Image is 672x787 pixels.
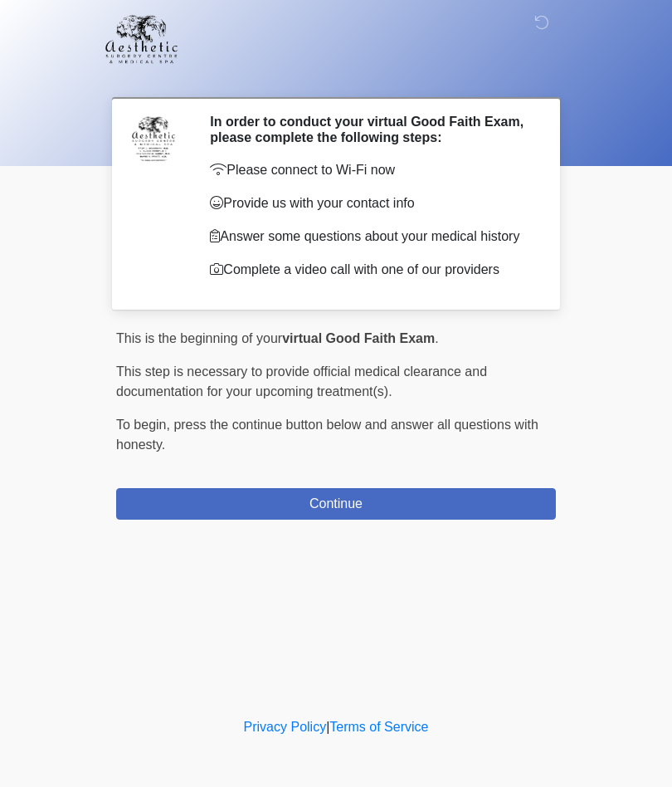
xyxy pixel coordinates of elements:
[116,488,556,520] button: Continue
[210,160,531,180] p: Please connect to Wi-Fi now
[210,260,531,280] p: Complete a video call with one of our providers
[100,12,183,66] img: Aesthetic Surgery Centre, PLLC Logo
[210,193,531,213] p: Provide us with your contact info
[116,364,487,398] span: This step is necessary to provide official medical clearance and documentation for your upcoming ...
[435,331,438,345] span: .
[210,114,531,145] h2: In order to conduct your virtual Good Faith Exam, please complete the following steps:
[116,331,282,345] span: This is the beginning of your
[116,418,173,432] span: To begin,
[116,418,538,452] span: press the continue button below and answer all questions with honesty.
[210,227,531,247] p: Answer some questions about your medical history
[244,720,327,734] a: Privacy Policy
[329,720,428,734] a: Terms of Service
[326,720,329,734] a: |
[282,331,435,345] strong: virtual Good Faith Exam
[129,114,178,164] img: Agent Avatar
